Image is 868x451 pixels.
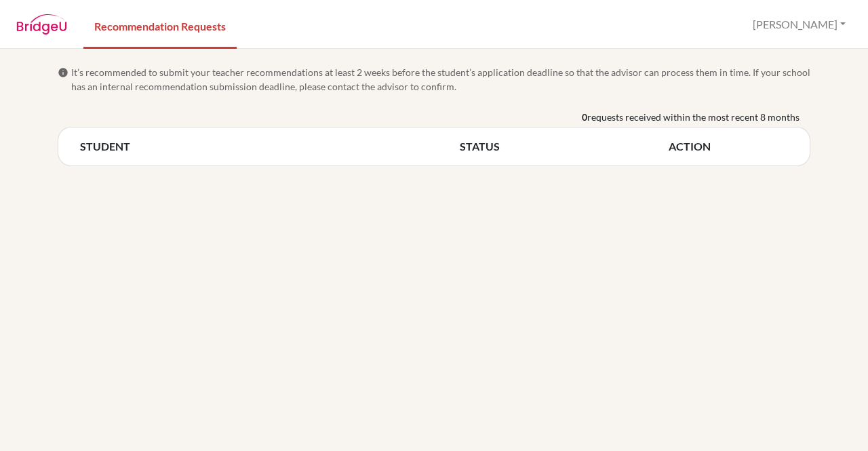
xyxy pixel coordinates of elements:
img: BridgeU logo [16,14,67,35]
th: STATUS [460,138,669,155]
th: STUDENT [80,138,460,155]
b: 0 [582,110,587,124]
span: requests received within the most recent 8 months [587,110,800,124]
span: info [58,67,68,78]
a: Recommendation Requests [83,2,237,49]
th: ACTION [669,138,788,155]
button: [PERSON_NAME] [747,12,852,37]
span: It’s recommended to submit your teacher recommendations at least 2 weeks before the student’s app... [71,65,810,94]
